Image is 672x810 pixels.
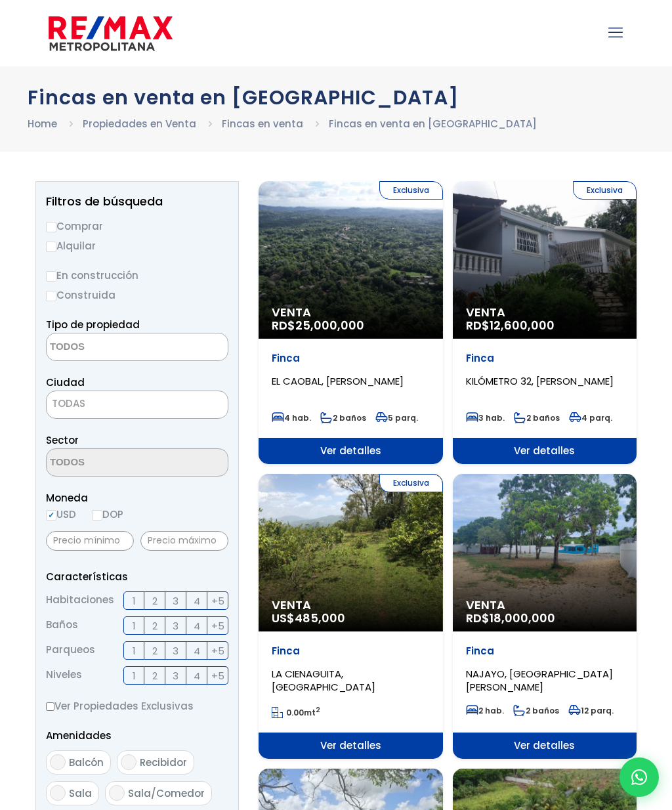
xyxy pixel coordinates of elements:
[46,698,228,714] label: Ver Propiedades Exclusivas
[568,705,614,716] span: 12 parq.
[46,510,56,521] input: USD
[453,733,637,759] span: Ver detalles
[46,616,78,635] span: Baños
[272,352,430,365] p: Finca
[320,412,366,423] span: 2 baños
[211,643,224,659] span: +5
[52,396,85,410] span: TODAS
[133,618,136,634] span: 1
[46,271,56,282] input: En construcción
[466,599,624,612] span: Venta
[490,317,555,333] span: 12,600,000
[128,786,205,800] span: Sala/Comedor
[152,618,157,634] span: 2
[46,375,85,389] span: Ciudad
[140,531,228,551] input: Precio máximo
[46,433,79,447] span: Sector
[272,599,430,612] span: Venta
[295,317,364,333] span: 25,000,000
[295,610,345,626] span: 485,000
[604,22,627,44] a: mobile menu
[194,593,200,609] span: 4
[50,785,66,801] input: Sala
[259,181,443,464] a: Exclusiva Venta RD$25,000,000 Finca EL CAOBAL, [PERSON_NAME] 4 hab. 2 baños 5 parq. Ver detalles
[92,506,123,522] label: DOP
[173,593,178,609] span: 3
[379,181,443,200] span: Exclusiva
[173,643,178,659] span: 3
[272,412,311,423] span: 4 hab.
[272,667,375,694] span: LA CIENAGUITA, [GEOGRAPHIC_DATA]
[140,756,187,769] span: Recibidor
[466,374,614,388] span: KILÓMETRO 32, [PERSON_NAME]
[453,474,637,759] a: Venta RD$18,000,000 Finca NAJAYO, [GEOGRAPHIC_DATA][PERSON_NAME] 2 hab. 2 baños 12 parq. Ver deta...
[47,449,174,477] textarea: Search
[453,181,637,464] a: Exclusiva Venta RD$12,600,000 Finca KILÓMETRO 32, [PERSON_NAME] 3 hab. 2 baños 4 parq. Ver detalles
[152,593,157,609] span: 2
[466,645,624,658] p: Finca
[259,733,443,759] span: Ver detalles
[466,352,624,365] p: Finca
[375,412,418,423] span: 5 parq.
[194,643,200,659] span: 4
[259,438,443,464] span: Ver detalles
[46,391,228,419] span: TODAS
[46,702,54,711] input: Ver Propiedades Exclusivas
[466,412,505,423] span: 3 hab.
[46,506,76,522] label: USD
[194,618,200,634] span: 4
[49,14,173,53] img: remax-metropolitana-logo
[569,412,612,423] span: 4 parq.
[272,306,430,319] span: Venta
[46,531,134,551] input: Precio mínimo
[133,668,136,684] span: 1
[28,117,57,131] a: Home
[121,754,136,770] input: Recibidor
[272,707,320,718] span: mt
[46,666,82,685] span: Niveles
[133,643,136,659] span: 1
[466,317,555,333] span: RD$
[46,242,56,252] input: Alquilar
[92,510,102,521] input: DOP
[133,593,136,609] span: 1
[466,306,624,319] span: Venta
[272,645,430,658] p: Finca
[47,394,228,413] span: TODAS
[272,317,364,333] span: RD$
[211,593,224,609] span: +5
[46,267,228,284] label: En construcción
[211,618,224,634] span: +5
[50,754,66,770] input: Balcón
[46,287,228,303] label: Construida
[47,333,174,362] textarea: Search
[46,238,228,254] label: Alquilar
[513,705,559,716] span: 2 baños
[453,438,637,464] span: Ver detalles
[46,318,140,331] span: Tipo de propiedad
[46,641,95,660] span: Parqueos
[222,117,303,131] a: Fincas en venta
[466,667,613,694] span: NAJAYO, [GEOGRAPHIC_DATA][PERSON_NAME]
[46,727,228,744] p: Amenidades
[466,610,555,626] span: RD$
[259,474,443,759] a: Exclusiva Venta US$485,000 Finca LA CIENAGUITA, [GEOGRAPHIC_DATA] 0.00mt2 Ver detalles
[152,668,157,684] span: 2
[83,117,196,131] a: Propiedades en Venta
[316,705,320,715] sup: 2
[286,707,304,718] span: 0.00
[272,374,404,388] span: EL CAOBAL, [PERSON_NAME]
[573,181,637,200] span: Exclusiva
[329,116,537,132] li: Fincas en venta en [GEOGRAPHIC_DATA]
[69,786,92,800] span: Sala
[194,668,200,684] span: 4
[46,291,56,301] input: Construida
[152,643,157,659] span: 2
[28,86,644,109] h1: Fincas en venta en [GEOGRAPHIC_DATA]
[490,610,555,626] span: 18,000,000
[69,756,104,769] span: Balcón
[46,591,114,610] span: Habitaciones
[46,195,228,208] h2: Filtros de búsqueda
[173,618,178,634] span: 3
[379,474,443,492] span: Exclusiva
